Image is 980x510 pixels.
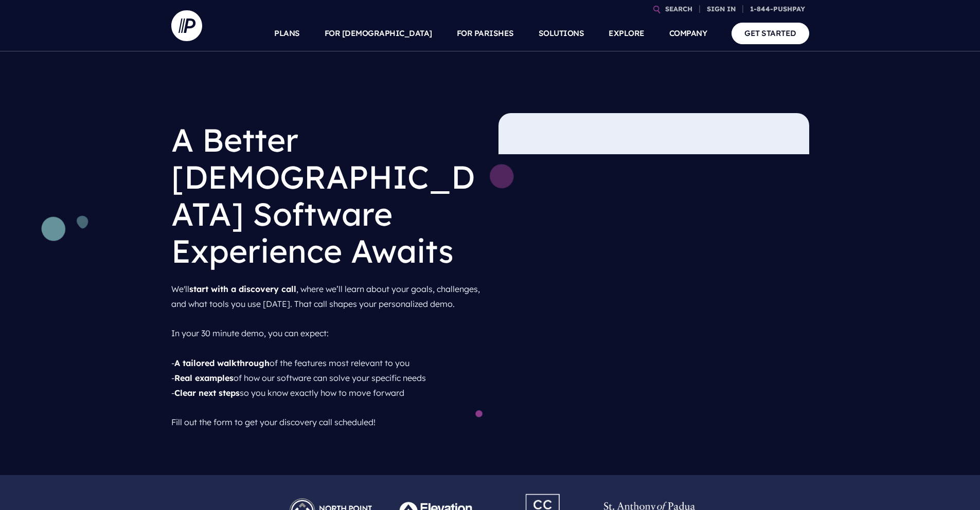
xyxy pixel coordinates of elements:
[171,278,482,434] p: We'll , where we’ll learn about your goals, challenges, and what tools you use [DATE]. That call ...
[732,23,809,44] a: GET STARTED
[457,15,514,51] a: FOR PARISHES
[325,15,432,51] a: FOR [DEMOGRAPHIC_DATA]
[539,15,584,51] a: SOLUTIONS
[277,492,384,502] picture: Pushpay_Logo__NorthPoint
[384,492,490,502] picture: Pushpay_Logo__Elevation
[174,373,234,383] strong: Real examples
[596,492,703,502] picture: Pushpay_Logo__StAnthony
[189,284,296,294] strong: start with a discovery call
[274,15,300,51] a: PLANS
[174,358,270,368] strong: A tailored walkthrough
[174,388,240,398] strong: Clear next steps
[669,15,707,51] a: COMPANY
[506,487,580,498] picture: Pushpay_Logo__CCM
[171,113,482,278] h1: A Better [DEMOGRAPHIC_DATA] Software Experience Awaits
[609,15,645,51] a: EXPLORE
